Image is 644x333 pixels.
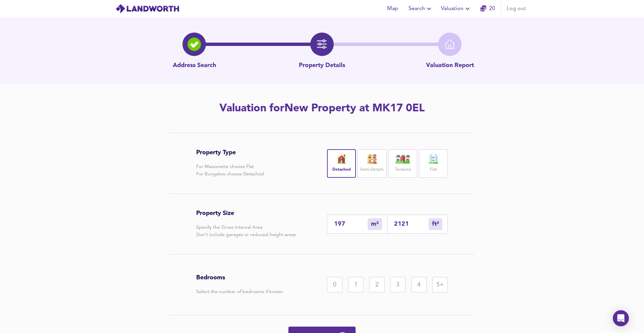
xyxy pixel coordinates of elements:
img: search-icon [187,38,201,51]
img: logo [115,4,179,14]
input: Sqft [394,220,429,227]
div: Terraced [388,149,417,178]
div: 0 [327,277,342,292]
label: Terraced [395,166,411,174]
div: Flat [419,149,448,178]
p: Address Search [173,61,216,70]
div: 5+ [432,277,448,292]
span: Valuation [441,4,472,13]
h3: Property Type [196,149,264,156]
label: Detached [332,166,351,174]
div: 3 [390,277,406,292]
button: Valuation [438,2,474,15]
img: flat-icon [425,154,442,164]
img: house-icon [364,154,380,164]
button: Search [406,2,436,15]
p: Valuation Report [426,61,474,70]
div: Detached [327,149,356,178]
p: Select the number of bedrooms if known [196,288,283,295]
img: house-icon [394,154,411,164]
h3: Bedrooms [196,274,283,281]
div: Open Intercom Messenger [613,310,629,326]
p: For Maisonette choose Flat For Bungalow choose Detached [196,163,264,178]
p: Specify the Gross Internal Area Don't include garages or reduced height areas [196,224,296,238]
input: Enter sqm [334,220,368,227]
button: 20 [477,2,498,15]
label: Flat [430,166,437,174]
h3: Property Size [196,210,296,217]
div: 1 [348,277,364,292]
img: filter-icon [317,39,327,49]
div: m² [368,218,382,230]
img: home-icon [445,39,455,49]
label: Semi-Detach [360,166,384,174]
div: m² [429,218,442,230]
span: Log out [507,4,526,13]
button: Log out [504,2,529,15]
div: 2 [369,277,385,292]
p: Property Details [299,61,345,70]
div: 4 [411,277,427,292]
img: house-icon [333,154,350,164]
h2: Valuation for New Property at MK17 0EL [132,101,512,116]
div: Semi-Detach [358,149,386,178]
a: 20 [480,4,495,13]
button: Map [382,2,403,15]
span: Search [409,4,433,13]
span: Map [384,4,400,13]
